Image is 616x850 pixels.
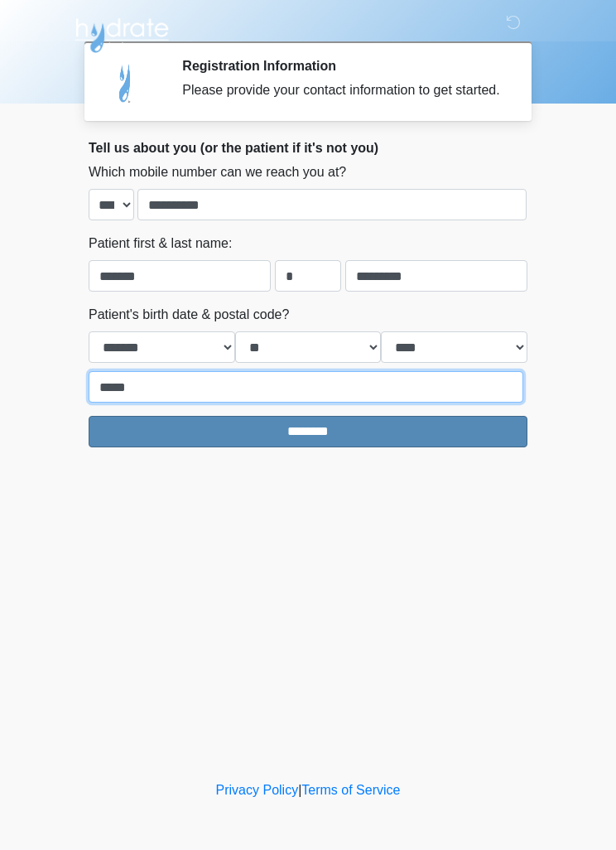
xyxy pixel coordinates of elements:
img: Agent Avatar [101,58,151,108]
label: Patient first & last name: [89,234,232,254]
label: Patient's birth date & postal code? [89,305,289,325]
div: Please provide your contact information to get started. [182,80,503,100]
a: Terms of Service [301,783,400,797]
a: Privacy Policy [216,783,299,797]
label: Which mobile number can we reach you at? [89,162,346,182]
img: Hydrate IV Bar - Scottsdale Logo [72,12,171,54]
a: | [298,783,301,797]
h2: Tell us about you (or the patient if it's not you) [89,140,527,156]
